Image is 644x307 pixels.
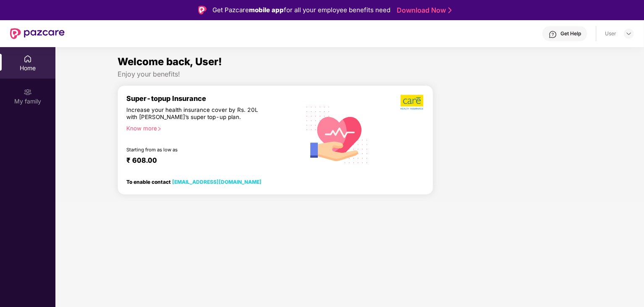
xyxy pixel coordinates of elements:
[126,94,300,103] div: Super-topup Insurance
[212,5,390,15] div: Get Pazcare for all your employee benefits need
[126,179,262,185] div: To enable contact
[172,179,262,185] a: [EMAIL_ADDRESS][DOMAIN_NAME]
[126,147,264,153] div: Starting from as low as
[448,6,452,15] img: Stroke
[401,94,424,110] img: b5dec4f62d2307b9de63beb79f102df3.png
[10,28,65,39] img: New Pazcare Logo
[397,6,449,15] a: Download Now
[118,70,582,79] div: Enjoy your benefits!
[118,56,222,68] span: Welcome back, User!
[24,88,32,96] img: svg+xml;base64,PHN2ZyB3aWR0aD0iMjAiIGhlaWdodD0iMjAiIHZpZXdCb3g9IjAgMCAyMCAyMCIgZmlsbD0ibm9uZSIgeG...
[126,156,292,166] div: ₹ 608.00
[24,55,32,63] img: svg+xml;base64,PHN2ZyBpZD0iSG9tZSIgeG1sbnM9Imh0dHA6Ly93d3cudzMub3JnLzIwMDAvc3ZnIiB3aWR0aD0iMjAiIG...
[126,106,264,122] div: Increase your health insurance cover by Rs. 20L with [PERSON_NAME]’s super top-up plan.
[198,6,207,14] img: Logo
[626,30,632,37] img: svg+xml;base64,PHN2ZyBpZD0iRHJvcGRvd24tMzJ4MzIiIHhtbG5zPSJodHRwOi8vd3d3LnczLm9yZy8yMDAwL3N2ZyIgd2...
[126,125,295,131] div: Know more
[249,6,284,14] strong: mobile app
[549,30,557,39] img: svg+xml;base64,PHN2ZyBpZD0iSGVscC0zMngzMiIgeG1sbnM9Imh0dHA6Ly93d3cudzMub3JnLzIwMDAvc3ZnIiB3aWR0aD...
[300,96,375,172] img: svg+xml;base64,PHN2ZyB4bWxucz0iaHR0cDovL3d3dy53My5vcmcvMjAwMC9zdmciIHhtbG5zOnhsaW5rPSJodHRwOi8vd3...
[157,127,162,131] span: right
[560,30,581,37] div: Get Help
[605,30,616,37] div: User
